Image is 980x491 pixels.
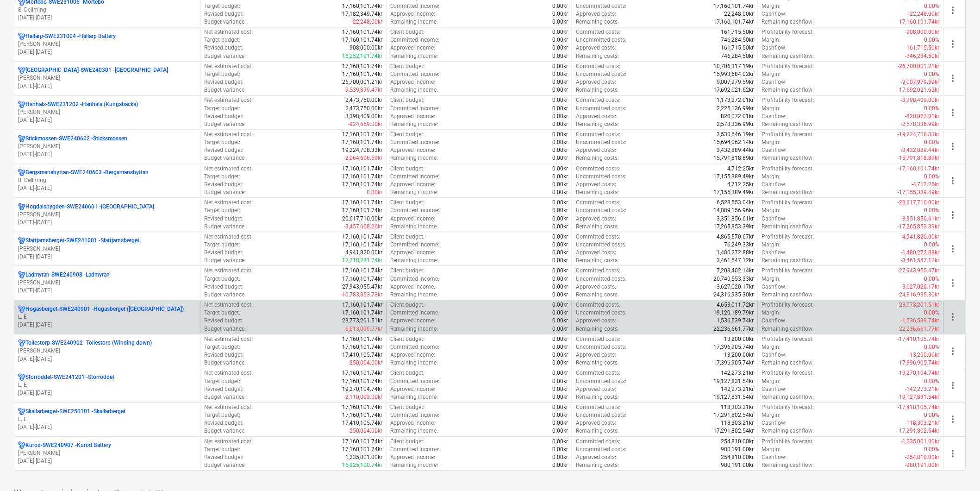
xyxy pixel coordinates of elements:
div: Slattjarnsberget-SWE241001 -Slattjarnsberget[PERSON_NAME][DATE]-[DATE] [18,237,196,260]
p: -4,712.25kr [912,181,940,189]
div: Project has multi currencies enabled [18,441,25,449]
p: Uncommitted costs : [576,173,626,181]
div: [GEOGRAPHIC_DATA]-SWE240301 -[GEOGRAPHIC_DATA][PERSON_NAME][DATE]-[DATE] [18,66,196,90]
p: [PERSON_NAME] [18,143,196,151]
div: Hogdalsbygden-SWE240601 -[GEOGRAPHIC_DATA][PERSON_NAME][DATE]-[DATE] [18,203,196,227]
p: [DATE] - [DATE] [18,423,196,431]
p: B. Dellming [18,6,196,14]
p: 17,160,101.74kr [342,181,382,189]
p: Committed costs : [576,165,620,173]
p: Profitability forecast : [762,131,814,138]
span: more_vert [948,175,959,186]
p: 22,248.00kr [724,10,754,18]
div: Project has multi currencies enabled [18,203,25,211]
span: more_vert [948,414,959,425]
p: Remaining costs : [576,52,619,60]
p: Margin : [762,2,781,10]
div: Project has multi currencies enabled [18,339,25,347]
p: 17,160,101.74kr [342,165,382,173]
p: 0.00kr [552,96,568,104]
p: Margin : [762,173,781,181]
p: [PERSON_NAME] [18,245,196,253]
p: 20,617,710.00kr [342,215,382,223]
p: 0.00kr [552,105,568,113]
p: Budget variance : [204,223,246,231]
p: 820,072.01kr [721,113,754,120]
p: -820,072.01kr [905,113,940,120]
p: Remaining cashflow : [762,223,814,231]
p: [DATE] - [DATE] [18,116,196,124]
p: -22,248.00kr [351,18,382,26]
span: more_vert [948,209,959,220]
div: Ladmyran-SWE240908 -Ladmyran[PERSON_NAME][DATE]-[DATE] [18,271,196,295]
p: Committed costs : [576,131,620,138]
p: 0.00kr [552,44,568,52]
div: Skallarberget-SWE250101 -SkallarbergetL. E[DATE]-[DATE] [18,408,196,431]
p: 0.00kr [367,189,382,196]
p: 3,351,856.61kr [717,215,754,223]
p: 161,715.50kr [721,44,754,52]
div: Project has multi currencies enabled [18,373,25,381]
p: [DATE] - [DATE] [18,287,196,295]
p: Committed income : [390,207,440,214]
p: [DATE] - [DATE] [18,14,196,22]
p: [DATE] - [DATE] [18,321,196,329]
p: [GEOGRAPHIC_DATA]-SWE240301 - [GEOGRAPHIC_DATA] [25,66,168,74]
p: -17,692,021.62kr [898,86,940,94]
p: -19,224,708.33kr [898,131,940,138]
p: Stickmossen-SWE240602 - Sticksmossen [25,135,127,143]
p: Client budget : [390,28,425,36]
p: 1,173,272.01kr [717,96,754,104]
div: Tollestorp-SWE240902 -Tollestorp (Winding down)[PERSON_NAME][DATE]-[DATE] [18,339,196,363]
p: 0.00kr [552,28,568,36]
p: 6,528,553.04kr [717,199,754,207]
span: more_vert [948,277,959,289]
p: Approved costs : [576,113,616,120]
p: 0.00kr [552,199,568,207]
p: -2,578,336.99kr [901,120,940,128]
p: Approved costs : [576,181,616,189]
p: 0.00kr [552,146,568,154]
p: Committed income : [390,138,440,146]
p: Remaining cashflow : [762,86,814,94]
p: Client budget : [390,63,425,70]
p: 0.00kr [552,131,568,138]
div: Project has multi currencies enabled [18,32,25,40]
p: Revised budget : [204,113,243,120]
div: Project has multi currencies enabled [18,169,25,176]
p: -17,155,389.49kr [898,189,940,196]
p: Uncommitted costs : [576,36,626,44]
p: Remaining cashflow : [762,189,814,196]
p: 15,791,818.89kr [714,154,754,162]
p: Revised budget : [204,10,243,18]
p: Uncommitted costs : [576,138,626,146]
p: 2,578,336.99kr [717,120,754,128]
p: 0.00% [924,70,940,78]
p: Remaining costs : [576,154,619,162]
p: 0.00kr [552,165,568,173]
p: Profitability forecast : [762,63,814,70]
p: -161,715.50kr [905,44,940,52]
p: L. E [18,381,196,389]
p: 3,432,889.44kr [717,146,754,154]
p: Remaining costs : [576,120,619,128]
p: Revised budget : [204,78,243,86]
p: Target budget : [204,138,240,146]
div: Project has multi currencies enabled [18,408,25,415]
div: Project has multi currencies enabled [18,237,25,245]
p: Target budget : [204,105,240,113]
p: Cashflow : [762,215,787,223]
p: Committed income : [390,105,440,113]
iframe: Chat Widget [934,447,980,491]
div: Project has multi currencies enabled [18,101,25,108]
p: 0.00% [924,2,940,10]
span: more_vert [948,346,959,357]
p: Budget variance : [204,154,246,162]
p: 17,692,021.62kr [714,86,754,94]
p: Budget variance : [204,18,246,26]
p: 0.00% [924,138,940,146]
p: 0.00kr [552,52,568,60]
p: Margin : [762,105,781,113]
div: Project has multi currencies enabled [18,271,25,279]
p: [PERSON_NAME] [18,74,196,82]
